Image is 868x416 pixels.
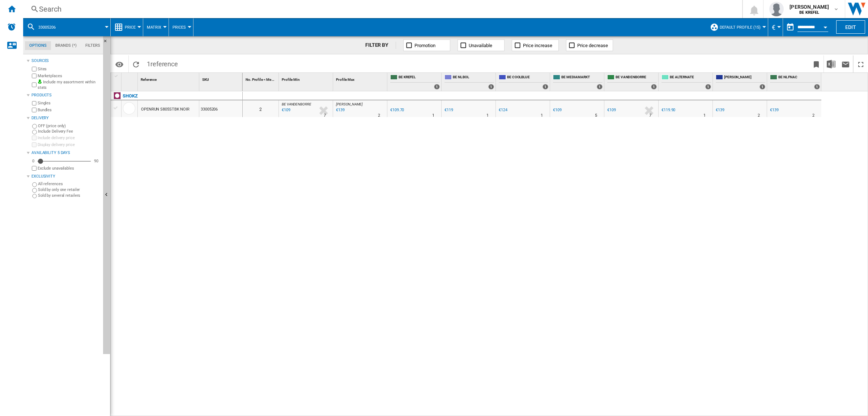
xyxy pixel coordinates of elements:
[443,107,453,114] div: €119
[661,108,675,112] div: €119.90
[246,78,271,82] span: No. Profile < Me
[114,18,139,36] div: Price
[724,75,765,81] span: [PERSON_NAME]
[607,108,616,112] div: €109
[499,108,507,112] div: €124
[32,101,37,106] input: Singles
[552,73,604,91] div: BE MEDIAMARKT 1 offers sold by BE MEDIAMARKT
[139,73,199,84] div: Reference Sort None
[282,78,300,82] span: Profile Min
[597,84,603,90] div: 1 offers sold by BE MEDIAMARKT
[141,101,190,118] div: OPENRUN S805STBK NOIR
[123,73,137,84] div: Sort None
[38,66,100,72] label: Sites
[32,142,37,147] input: Display delivery price
[705,84,711,90] div: 1 offers sold by BE ALTERNATE
[710,18,764,36] div: Default profile (15)
[25,41,51,50] md-tab-item: Options
[498,107,507,114] div: €124
[595,112,597,119] div: Delivery Time : 5 days
[566,39,613,51] button: Price decrease
[542,84,548,90] div: 1 offers sold by BE COOLBLUE
[389,107,404,114] div: €109.70
[199,100,242,117] div: 33005206
[38,181,100,187] label: All references
[716,108,724,112] div: €139
[403,39,450,51] button: Promotion
[606,107,616,114] div: €109
[758,112,760,119] div: Delivery Time : 2 days
[812,112,814,119] div: Delivery Time : 2 days
[244,73,278,84] div: Sort None
[32,108,37,112] input: Bundles
[27,18,107,36] div: 33005206
[38,25,56,30] span: 33005206
[432,112,434,119] div: Delivery Time : 1 day
[458,39,505,51] button: Unavailable
[81,41,105,50] md-tab-item: Filters
[32,182,37,187] input: All references
[32,136,37,140] input: Include delivery price
[552,107,562,114] div: €109
[32,124,37,129] input: OFF (price only)
[280,73,333,84] div: Profile Min Sort None
[827,60,835,68] img: excel-24x24.png
[51,41,81,50] md-tab-item: Brands (*)
[854,55,868,72] button: Maximize
[39,4,723,14] div: Search
[38,79,100,91] label: Include my assortment within stats
[541,112,543,119] div: Delivery Time : 1 day
[836,20,865,34] button: Edit
[714,73,767,91] div: [PERSON_NAME] 1 offers sold by LU HIFI
[790,3,829,11] span: [PERSON_NAME]
[838,55,853,72] button: Send this report by email
[129,55,143,72] button: Reload
[561,75,603,81] span: BE MEDIAMARKT
[202,78,209,82] span: SKU
[390,108,404,112] div: €109.70
[335,107,345,114] div: Last updated : Wednesday, 10 September 2025 14:39
[281,107,290,114] div: Last updated : Wednesday, 10 September 2025 10:21
[769,107,779,114] div: €139
[32,166,37,171] input: Display delivery price
[31,58,100,64] div: Sources
[651,84,657,90] div: 1 offers sold by BE VANDENBORRE
[38,129,100,134] label: Include Delivery Fee
[606,73,658,91] div: BE VANDENBORRE 1 offers sold by BE VANDENBORRE
[715,107,724,114] div: €139
[453,75,494,81] span: BE NL BOL
[414,43,435,48] span: Promotion
[38,79,42,84] img: mysite-bg-18x18.png
[201,73,242,84] div: Sort None
[809,55,824,72] button: Bookmark this report
[32,74,37,78] input: Marketplaces
[772,18,779,36] button: €
[173,18,190,36] button: Prices
[486,112,489,119] div: Delivery Time : 1 day
[38,193,100,198] label: Sold by several retailers
[365,42,396,49] div: FILTER BY
[769,2,784,16] img: profile.jpg
[38,18,63,36] button: 33005206
[38,100,100,106] label: Singles
[772,24,775,31] span: €
[243,100,278,117] div: 2
[282,102,311,106] span: BE VANDENBORRE
[759,84,765,90] div: 1 offers sold by LU HIFI
[173,25,186,30] span: Prices
[32,188,37,193] input: Sold by only one retailer
[38,107,100,113] label: Bundles
[523,43,552,48] span: Price increase
[244,73,278,84] div: No. Profile < Me Sort None
[768,18,783,36] md-menu: Currency
[32,80,37,90] input: Include my assortment within stats
[389,73,441,91] div: BE KREFEL 1 offers sold by BE KREFEL
[31,115,100,121] div: Delivery
[139,73,199,84] div: Sort None
[336,102,363,106] span: [PERSON_NAME]
[324,112,326,119] div: Delivery Time : 7 days
[32,130,37,134] input: Include Delivery Fee
[147,18,165,36] button: Matrix
[444,108,453,112] div: €119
